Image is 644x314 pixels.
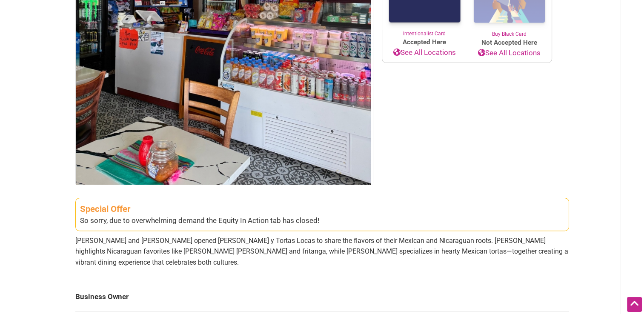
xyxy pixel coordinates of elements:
div: So sorry, due to overwhelming demand the Equity In Action tab has closed! [80,215,564,226]
div: Special Offer [80,203,564,216]
div: Scroll Back to Top [627,297,642,312]
span: Not Accepted Here [467,38,552,48]
span: Accepted Here [382,37,467,47]
p: [PERSON_NAME] and [PERSON_NAME] opened [PERSON_NAME] y Tortas Locas to share the flavors of their... [75,235,569,268]
a: See All Locations [467,48,552,59]
td: Business Owner [75,283,569,311]
a: See All Locations [382,47,467,58]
